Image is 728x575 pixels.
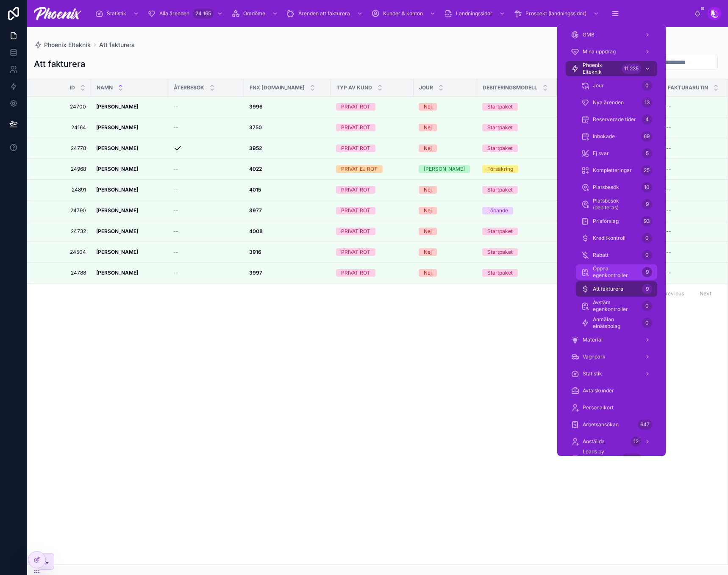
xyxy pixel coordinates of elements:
[173,103,239,110] a: --
[336,144,408,152] a: PRIVAT ROT
[96,145,163,152] a: [PERSON_NAME]
[666,103,671,110] div: --
[336,207,408,214] a: PRIVAT ROT
[666,228,671,235] div: --
[96,269,163,276] a: [PERSON_NAME]
[566,366,657,381] a: Statistik
[576,281,657,297] a: Att fakturera9
[341,248,370,256] div: PRIVAT ROT
[576,163,657,178] a: Kompletteringar25
[487,144,513,152] div: Startpaket
[419,165,472,173] a: [PERSON_NAME]
[243,10,265,17] span: Omdöme
[593,167,632,174] span: Kompletteringar
[249,228,326,235] a: 4008
[666,207,671,214] div: --
[38,145,86,152] a: 24778
[38,124,86,131] a: 24164
[173,124,239,131] a: --
[566,349,657,364] a: Vagnpark
[38,186,86,193] span: 24891
[96,207,163,214] a: [PERSON_NAME]
[341,124,370,131] div: PRIVAT ROT
[566,400,657,415] a: Personalkort
[336,269,408,277] a: PRIVAT ROT
[583,353,606,360] span: Vagnpark
[96,166,138,172] strong: [PERSON_NAME]
[173,207,178,214] span: --
[566,383,657,398] a: Avtalskunder
[482,207,584,214] a: Löpande
[38,269,86,276] a: 24788
[34,41,91,49] a: Phoenix Elteknik
[96,228,163,235] a: [PERSON_NAME]
[641,131,652,142] div: 69
[298,10,350,17] span: Ärenden att fakturera
[576,180,657,195] a: Platsbesök10
[583,31,595,38] span: GMB
[576,112,657,127] a: Reserverade tider4
[593,99,624,106] span: Nya ärenden
[642,301,652,311] div: 0
[341,165,378,173] div: PRIVAT EJ ROT
[622,453,641,464] div: 7 409
[336,165,408,173] a: PRIVAT EJ ROT
[336,248,408,256] a: PRIVAT ROT
[557,25,666,456] div: scrollable content
[593,218,619,225] span: Prisförslag
[336,228,408,235] a: PRIVAT ROT
[642,250,652,260] div: 0
[576,247,657,263] a: Rabatt0
[249,228,263,234] strong: 4008
[107,10,126,17] span: Statistik
[419,269,472,277] a: Nej
[173,228,178,235] span: --
[641,165,652,175] div: 25
[249,124,262,131] strong: 3750
[336,103,408,111] a: PRIVAT ROT
[173,186,178,193] span: --
[249,103,326,110] a: 3996
[566,332,657,347] a: Material
[341,228,370,235] div: PRIVAT ROT
[249,145,326,152] a: 3952
[666,269,671,276] div: --
[249,249,326,256] a: 3916
[593,235,625,242] span: Kreditkontroll
[173,269,178,276] span: --
[249,269,262,276] strong: 3997
[249,166,262,172] strong: 4022
[576,264,657,280] a: Öppna egenkontroller9
[566,417,657,432] a: Arbetsansökan647
[576,146,657,161] a: Ej svar5
[96,186,138,193] strong: [PERSON_NAME]
[249,269,326,276] a: 3997
[566,27,657,42] a: GMB
[99,41,135,49] a: Att fakturera
[642,182,652,192] div: 10
[96,166,163,172] a: [PERSON_NAME]
[173,207,239,214] a: --
[583,404,614,411] span: Personalkort
[173,103,178,110] span: --
[193,8,214,19] div: 24 165
[482,269,584,277] a: Startpaket
[96,249,138,255] strong: [PERSON_NAME]
[642,148,652,158] div: 5
[583,62,618,75] span: Phoenix Elteknik
[249,124,326,131] a: 3750
[424,228,432,235] div: Nej
[38,249,86,256] a: 24504
[38,103,86,110] a: 24700
[419,84,433,91] span: JOUR
[173,124,178,131] span: --
[88,4,694,23] div: scrollable content
[159,10,189,17] span: Alla ärenden
[249,145,262,151] strong: 3952
[336,84,372,91] span: TYP AV KUND
[96,207,138,214] strong: [PERSON_NAME]
[583,438,605,445] span: Anställda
